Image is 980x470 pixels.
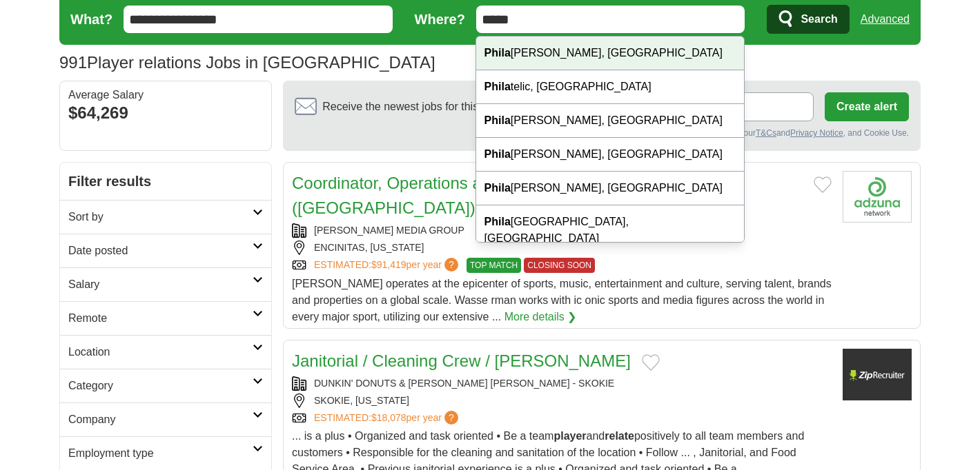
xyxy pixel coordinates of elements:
span: Receive the newest jobs for this search : [322,99,558,115]
strong: relate [605,430,634,442]
a: Employment type [60,436,271,470]
span: 991 [59,50,87,75]
div: DUNKIN' DONUTS & [PERSON_NAME] [PERSON_NAME] - SKOKIE [292,376,832,391]
h2: Category [68,378,253,394]
h2: Remote [68,310,253,327]
span: $91,419 [371,259,406,270]
a: Salary [60,267,271,301]
strong: player [553,430,586,442]
span: [PERSON_NAME] operates at the epicenter of sports, music, entertainment and culture, serving tale... [292,278,832,323]
h2: Sort by [68,209,253,225]
div: [PERSON_NAME], [GEOGRAPHIC_DATA] [476,138,744,172]
h2: Location [68,344,253,360]
button: Add to favorite jobs [642,354,660,371]
div: SKOKIE, [US_STATE] [292,394,832,408]
strong: Phila [484,114,511,126]
span: $18,078 [371,412,406,423]
strong: Phila [484,182,511,194]
h2: Employment type [68,445,253,462]
button: Search [767,5,849,34]
div: [GEOGRAPHIC_DATA], [GEOGRAPHIC_DATA] [476,205,744,256]
a: Privacy Notice [790,128,843,138]
img: Company logo [843,349,912,400]
div: [PERSON_NAME], [GEOGRAPHIC_DATA] [476,37,744,70]
h1: Player relations Jobs in [GEOGRAPHIC_DATA] [59,53,435,72]
h2: Company [68,411,253,428]
span: ? [444,411,458,425]
h2: Salary [68,276,253,293]
a: Date posted [60,234,271,267]
span: CLOSING SOON [524,258,595,273]
label: What? [70,9,112,30]
span: Search [801,6,837,33]
strong: Phila [484,216,511,227]
h2: Filter results [60,163,271,200]
a: Location [60,335,271,369]
a: Remote [60,301,271,335]
div: [PERSON_NAME], [GEOGRAPHIC_DATA] [476,172,744,205]
a: Advanced [861,6,910,33]
div: [PERSON_NAME], [GEOGRAPHIC_DATA] [476,104,744,138]
label: Where? [415,9,465,30]
a: More details ❯ [504,309,577,325]
div: ENCINITAS, [US_STATE] [292,241,832,255]
div: $64,269 [68,101,263,125]
a: ESTIMATED:$18,078per year? [314,411,461,425]
a: Sort by [60,200,271,234]
a: ESTIMATED:$91,419per year? [314,258,461,273]
a: Janitorial / Cleaning Crew / [PERSON_NAME] [292,351,631,370]
strong: Phila [484,81,511,92]
div: telic, [GEOGRAPHIC_DATA] [476,70,744,104]
div: Average Salary [68,90,263,101]
button: Add to favorite jobs [814,176,832,193]
img: Company logo [843,171,912,223]
strong: Phila [484,47,511,59]
button: Create alert [825,92,909,121]
h2: Date posted [68,243,253,259]
a: Company [60,402,271,436]
div: By creating an alert, you agree to our and , and Cookie Use. [295,127,909,139]
a: T&Cs [756,128,776,138]
strong: Phila [484,148,511,160]
span: TOP MATCH [467,258,521,273]
a: Category [60,369,271,402]
a: Coordinator, Operations andPlayer Relations, Baseball ([GEOGRAPHIC_DATA]) [292,174,702,217]
span: ? [444,258,458,272]
div: [PERSON_NAME] MEDIA GROUP [292,223,832,238]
